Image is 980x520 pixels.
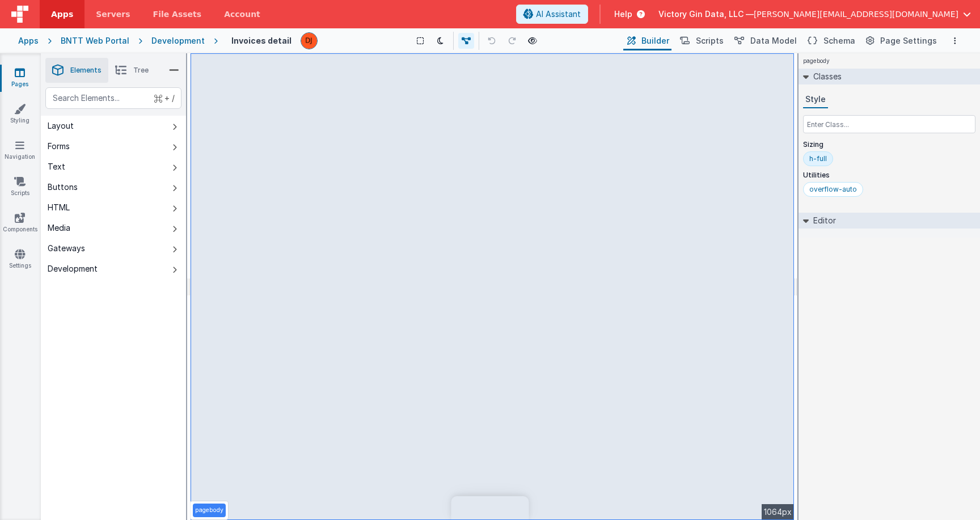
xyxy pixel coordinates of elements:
[516,5,588,24] button: AI Assistant
[41,218,186,238] button: Media
[658,9,971,20] button: Victory Gin Data, LLC — [PERSON_NAME][EMAIL_ADDRESS][DOMAIN_NAME]
[41,197,186,218] button: HTML
[641,35,669,46] span: Builder
[48,120,74,132] div: Layout
[823,35,855,46] span: Schema
[696,35,724,46] span: Scripts
[154,87,175,109] span: + /
[880,35,937,46] span: Page Settings
[18,35,39,46] div: Apps
[153,9,202,20] span: File Assets
[750,35,797,46] span: Data Model
[809,213,836,229] h2: Editor
[862,31,939,50] button: Page Settings
[51,9,73,20] span: Apps
[231,36,292,45] h4: Invoices detail
[451,496,529,520] iframe: Marker.io feedback button
[803,171,975,180] p: Utilities
[48,243,85,254] div: Gateways
[61,35,129,46] div: BNTT Web Portal
[809,154,827,163] div: h-full
[623,31,671,50] button: Builder
[48,263,98,274] div: Development
[41,157,186,177] button: Text
[70,66,102,75] span: Elements
[48,222,70,234] div: Media
[195,506,223,515] p: pagebody
[614,9,632,20] span: Help
[45,87,181,109] input: Search Elements...
[803,115,975,133] input: Enter Class...
[809,69,842,84] h2: Classes
[48,181,78,193] div: Buttons
[804,31,857,50] button: Schema
[754,9,958,20] span: [PERSON_NAME][EMAIL_ADDRESS][DOMAIN_NAME]
[96,9,130,20] span: Servers
[48,161,65,172] div: Text
[730,31,799,50] button: Data Model
[133,66,149,75] span: Tree
[48,202,70,213] div: HTML
[41,259,186,279] button: Development
[676,31,726,50] button: Scripts
[151,35,205,46] div: Development
[41,238,186,259] button: Gateways
[41,116,186,136] button: Layout
[658,9,754,20] span: Victory Gin Data, LLC —
[41,136,186,157] button: Forms
[191,53,794,520] div: -->
[762,504,794,520] div: 1064px
[48,141,70,152] div: Forms
[536,9,581,20] span: AI Assistant
[803,140,975,149] p: Sizing
[803,91,828,108] button: Style
[799,53,834,69] h4: pagebody
[301,33,317,49] img: f3d315f864dfd729bbf95c1be5919636
[809,185,857,194] div: overflow-auto
[41,177,186,197] button: Buttons
[948,34,962,48] button: Options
